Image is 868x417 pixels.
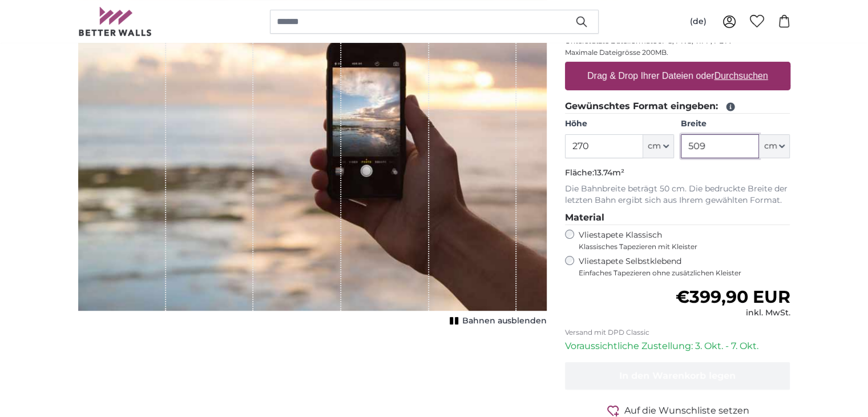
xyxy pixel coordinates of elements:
button: cm [643,134,674,158]
span: cm [648,141,661,152]
u: Durchsuchen [714,71,768,81]
p: Voraussichtliche Zustellung: 3. Okt. - 7. Okt. [565,339,790,353]
div: inkl. MwSt. [675,307,790,319]
span: €399,90 EUR [675,286,790,307]
legend: Material [565,211,790,225]
span: 13.74m² [594,167,624,178]
p: Die Bahnbreite beträgt 50 cm. Die bedruckte Breite der letzten Bahn ergibt sich aus Ihrem gewählt... [565,183,790,206]
img: Betterwalls [78,7,152,36]
button: (de) [681,11,716,32]
label: Breite [681,118,790,130]
span: Klassisches Tapezieren mit Kleister [579,242,781,251]
span: In den Warenkorb legen [619,370,736,381]
button: Bahnen ausblenden [446,313,547,329]
p: Fläche: [565,167,790,179]
button: cm [759,134,790,158]
span: cm [764,141,777,152]
label: Vliestapete Klassisch [579,230,781,251]
p: Maximale Dateigrösse 200MB. [565,48,790,57]
label: Drag & Drop Ihrer Dateien oder [583,65,773,87]
p: Versand mit DPD Classic [565,328,790,337]
button: In den Warenkorb legen [565,362,790,390]
span: Bahnen ausblenden [462,315,547,327]
label: Vliestapete Selbstklebend [579,256,790,278]
span: Einfaches Tapezieren ohne zusätzlichen Kleister [579,268,790,278]
label: Höhe [565,118,674,130]
legend: Gewünschtes Format eingeben: [565,99,790,114]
